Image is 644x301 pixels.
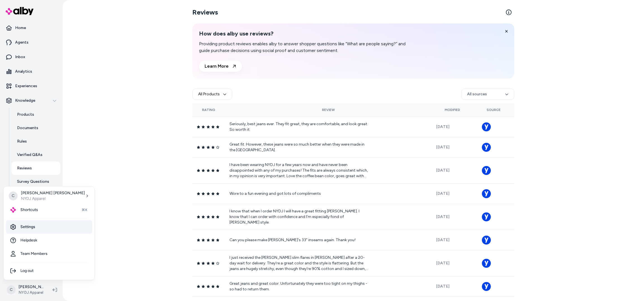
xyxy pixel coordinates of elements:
[9,191,18,200] span: C
[10,207,16,213] img: alby Logo
[6,264,92,278] div: Log out
[21,196,85,202] p: NYDJ Apparel
[20,207,38,213] span: Shortcuts
[20,238,37,243] span: Helpdesk
[21,190,85,196] p: [PERSON_NAME] [PERSON_NAME]
[6,247,92,260] a: Team Members
[6,220,92,234] a: Settings
[82,208,88,212] span: ⌘K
